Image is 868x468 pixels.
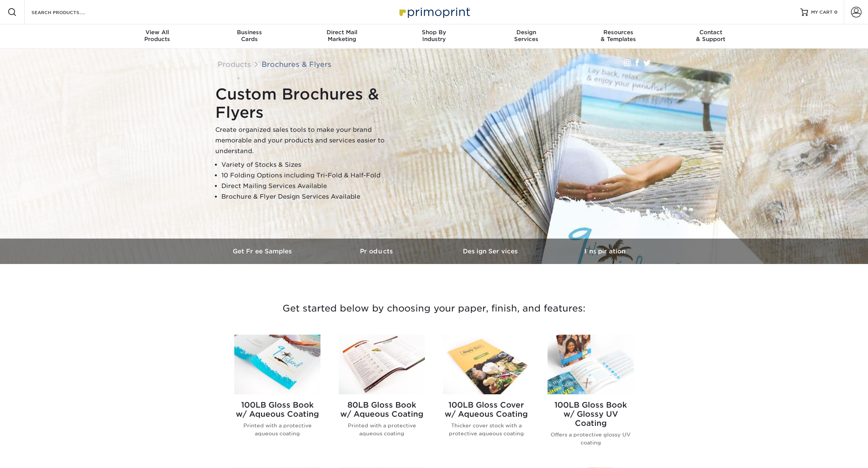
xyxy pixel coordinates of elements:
span: Contact [664,29,757,36]
img: 100LB Gloss Book<br/>w/ Aqueous Coating Brochures & Flyers [234,335,320,394]
div: Products [111,29,204,43]
h3: Inspiration [548,248,662,255]
div: Marketing [296,29,388,43]
p: Create organized sales tools to make your brand memorable and your products and services easier t... [215,125,405,157]
p: Printed with a protective aqueous coating [234,422,320,437]
h2: 100LB Gloss Cover w/ Aqueous Coating [443,400,529,419]
a: 100LB Gloss Cover<br/>w/ Aqueous Coating Brochures & Flyers 100LB Gloss Coverw/ Aqueous Coating T... [443,335,529,459]
a: Direct MailMarketing [296,24,388,49]
p: Offers a protective glossy UV coating [548,431,634,446]
span: Shop By [388,29,480,36]
div: & Support [664,29,757,43]
h3: Get Free Samples [206,248,320,255]
span: Design [480,29,572,36]
a: Brochures & Flyers [262,60,331,68]
a: Products [218,60,251,68]
a: Products [320,239,434,264]
p: Thicker cover stock with a protective aqueous coating [443,422,529,437]
div: Services [480,29,572,43]
img: 100LB Gloss Cover<br/>w/ Aqueous Coating Brochures & Flyers [443,335,529,394]
h2: 100LB Gloss Book w/ Glossy UV Coating [548,400,634,428]
a: BusinessCards [204,24,296,49]
a: Shop ByIndustry [388,24,480,49]
h3: Get started below by choosing your paper, finish, and features: [212,291,656,326]
input: SEARCH PRODUCTS..... [31,8,105,17]
li: Direct Mailing Services Available [221,181,405,191]
h2: 100LB Gloss Book w/ Aqueous Coating [234,400,320,419]
a: View AllProducts [111,24,204,49]
h2: 80LB Gloss Book w/ Aqueous Coating [339,400,425,419]
li: 10 Folding Options including Tri-Fold & Half-Fold [221,170,405,181]
div: Cards [204,29,296,43]
a: Design Services [434,239,548,264]
h3: Products [320,248,434,255]
span: MY CART [811,9,833,16]
a: Inspiration [548,239,662,264]
a: DesignServices [480,24,572,49]
span: Business [204,29,296,36]
div: & Templates [572,29,664,43]
p: Printed with a protective aqueous coating [339,422,425,437]
img: Primoprint [396,4,472,20]
span: Resources [572,29,664,36]
span: 0 [834,9,838,15]
a: 100LB Gloss Book<br/>w/ Glossy UV Coating Brochures & Flyers 100LB Gloss Bookw/ Glossy UV Coating... [548,335,634,459]
a: 80LB Gloss Book<br/>w/ Aqueous Coating Brochures & Flyers 80LB Gloss Bookw/ Aqueous Coating Print... [339,335,425,459]
span: Direct Mail [296,29,388,36]
span: View All [111,29,204,36]
li: Variety of Stocks & Sizes [221,160,405,170]
img: 100LB Gloss Book<br/>w/ Glossy UV Coating Brochures & Flyers [548,335,634,394]
img: 80LB Gloss Book<br/>w/ Aqueous Coating Brochures & Flyers [339,335,425,394]
div: Industry [388,29,480,43]
h3: Design Services [434,248,548,255]
a: 100LB Gloss Book<br/>w/ Aqueous Coating Brochures & Flyers 100LB Gloss Bookw/ Aqueous Coating Pri... [234,335,320,459]
h1: Custom Brochures & Flyers [215,85,405,122]
a: Get Free Samples [206,239,320,264]
a: Contact& Support [664,24,757,49]
a: Resources& Templates [572,24,664,49]
li: Brochure & Flyer Design Services Available [221,191,405,202]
